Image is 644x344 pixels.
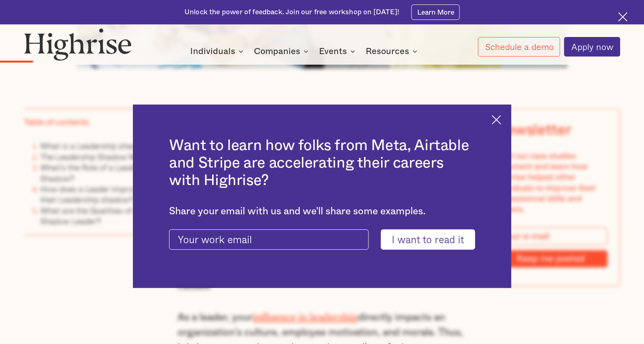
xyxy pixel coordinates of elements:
a: Learn More [411,4,460,20]
div: Resources [366,46,409,56]
div: Unlock the power of feedback. Join our free workshop on [DATE]! [184,7,399,17]
img: Highrise logo [24,28,132,61]
form: current-ascender-blog-article-modal-form [169,229,475,250]
div: Events [319,46,347,56]
h2: Want to learn how folks from Meta, Airtable and Stripe are accelerating their careers with Highrise? [169,137,475,189]
div: Individuals [190,46,235,56]
div: Share your email with us and we'll share some examples. [169,205,475,217]
img: Cross icon [618,12,627,22]
input: I want to read it [381,229,475,250]
img: Cross icon [492,115,501,124]
a: Apply now [564,37,620,57]
a: Schedule a demo [478,37,560,57]
div: Events [319,46,358,56]
div: Resources [366,46,420,56]
div: Individuals [190,46,246,56]
div: Companies [254,46,311,56]
div: Companies [254,46,300,56]
input: Your work email [169,229,369,250]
